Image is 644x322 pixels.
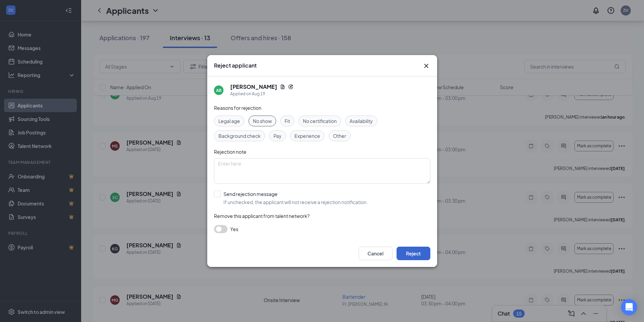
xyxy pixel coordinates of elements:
span: Legal age [218,117,240,125]
span: Reasons for rejection [214,105,261,111]
span: Availability [350,117,373,125]
div: Applied on Aug 19 [230,91,293,97]
span: Rejection note [214,149,246,155]
div: Open Intercom Messenger [621,299,637,315]
span: Fit [285,117,290,125]
h5: [PERSON_NAME] [230,83,277,91]
span: Remove this applicant from talent network? [214,213,310,219]
span: Experience [294,132,320,140]
span: No show [253,117,272,125]
span: Yes [230,225,238,233]
button: Close [422,62,430,70]
span: Other [333,132,346,140]
svg: Cross [422,62,430,70]
svg: Document [280,84,285,90]
h3: Reject applicant [214,62,257,69]
button: Reject [397,247,430,260]
svg: Reapply [288,84,293,90]
span: No certification [303,117,337,125]
button: Cancel [359,247,392,260]
span: Pay [273,132,282,140]
span: Background check [218,132,261,140]
div: AB [216,88,221,93]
